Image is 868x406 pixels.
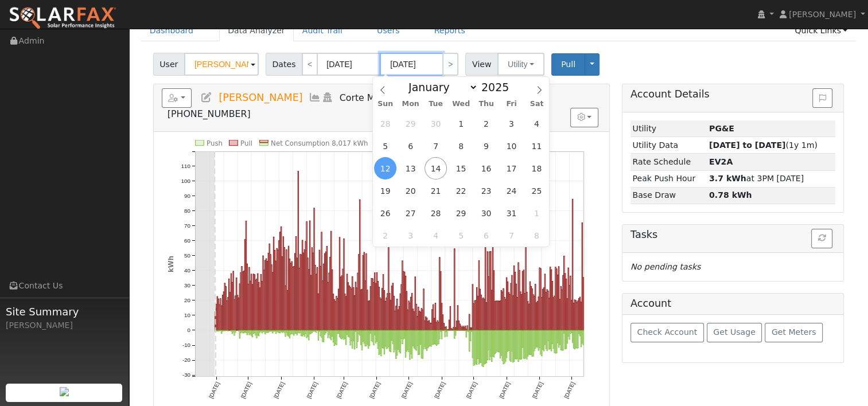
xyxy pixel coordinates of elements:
rect: onclick="" [485,229,486,331]
text: 50 [184,252,190,259]
span: October 28, 2025 [425,202,447,224]
rect: onclick="" [565,274,566,330]
td: Utility [630,120,707,137]
text: Net Consumption 8,017 kWh [271,139,368,147]
rect: onclick="" [319,250,320,330]
rect: onclick="" [544,288,544,330]
span: October 21, 2025 [425,179,447,202]
span: Tue [423,100,449,108]
rect: onclick="" [253,274,254,330]
rect: onclick="" [503,288,504,330]
rect: onclick="" [266,259,266,330]
strong: [DATE] to [DATE] [709,140,785,150]
span: October 12, 2025 [374,157,396,179]
span: October 5, 2025 [374,135,396,157]
span: View [465,53,498,76]
span: User [153,53,185,76]
span: November 8, 2025 [526,224,548,247]
span: (1y 1m) [709,140,818,150]
rect: onclick="" [303,253,303,330]
rect: onclick="" [262,282,262,331]
rect: onclick="" [330,231,331,330]
rect: onclick="" [306,221,307,330]
span: October 3, 2025 [500,112,523,135]
rect: onclick="" [301,255,302,331]
text: 30 [184,282,190,288]
td: Base Draw [630,187,707,204]
rect: onclick="" [480,289,480,330]
rect: onclick="" [357,273,358,330]
rect: onclick="" [551,270,552,330]
span: Sun [373,100,398,108]
rect: onclick="" [251,274,251,330]
rect: onclick="" [272,272,273,330]
rect: onclick="" [322,281,323,330]
span: October 10, 2025 [500,135,523,157]
select: Month [403,80,478,94]
span: November 7, 2025 [500,224,523,247]
span: November 1, 2025 [526,202,548,224]
span: October 20, 2025 [399,179,422,202]
rect: onclick="" [314,208,314,330]
text: Push [207,139,223,147]
span: Wed [449,100,474,108]
rect: onclick="" [350,287,351,330]
rect: onclick="" [258,282,259,330]
span: October 16, 2025 [475,157,497,179]
text: 100 [181,178,190,184]
span: Thu [474,100,499,108]
rect: onclick="" [286,249,287,330]
rect: onclick="" [359,255,359,330]
td: Utility Data [630,137,707,154]
strong: 3.7 kWh [709,174,746,183]
rect: onclick="" [254,275,255,330]
rect: onclick="" [376,272,377,330]
rect: onclick="" [352,276,353,330]
rect: onclick="" [377,282,378,331]
rect: onclick="" [564,256,565,330]
a: Data Analyzer [219,20,294,41]
rect: onclick="" [491,252,491,331]
button: Utility [497,53,544,76]
button: Get Meters [765,323,823,342]
rect: onclick="" [508,282,508,330]
rect: onclick="" [284,247,285,330]
span: October 27, 2025 [399,202,422,224]
text: 90 [184,193,190,199]
rect: onclick="" [560,287,561,330]
button: Issue History [812,88,832,108]
rect: onclick="" [489,252,490,330]
i: No pending tasks [630,262,700,271]
button: Check Account [630,323,704,342]
text: 40 [184,267,190,274]
rect: onclick="" [274,250,275,330]
rect: onclick="" [232,282,232,330]
span: October 25, 2025 [526,179,548,202]
rect: onclick="" [526,245,526,330]
rect: onclick="" [405,276,406,330]
span: Get Meters [772,327,816,337]
rect: onclick="" [288,246,289,330]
